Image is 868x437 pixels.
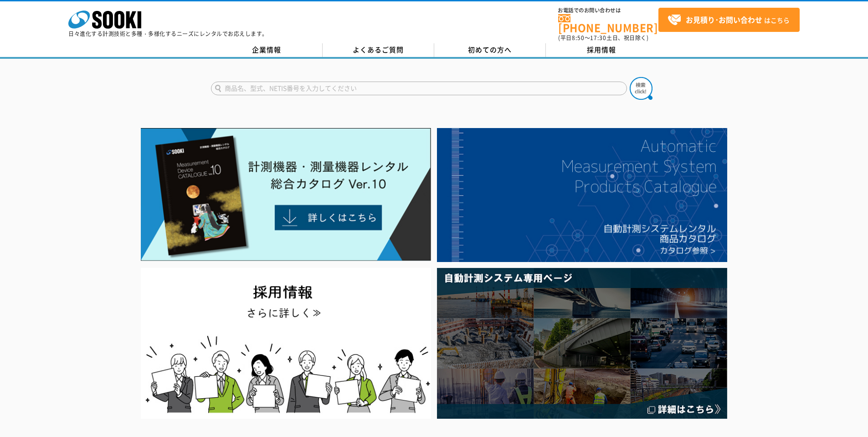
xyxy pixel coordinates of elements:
a: よくあるご質問 [323,43,434,57]
span: 初めての方へ [468,45,512,55]
a: 採用情報 [546,43,657,57]
p: 日々進化する計測技術と多種・多様化するニーズにレンタルでお応えします。 [68,31,268,36]
span: はこちら [668,13,790,27]
span: お電話でのお問い合わせは [558,8,658,13]
img: SOOKI recruit [141,268,431,419]
img: Catalog Ver10 [141,128,431,261]
img: btn_search.png [630,77,652,100]
a: お見積り･お問い合わせはこちら [658,8,800,32]
a: [PHONE_NUMBER] [558,14,658,33]
span: 17:30 [590,34,606,42]
strong: お見積り･お問い合わせ [686,14,762,25]
a: 企業情報 [211,43,323,57]
span: (平日 ～ 土日、祝日除く) [558,34,648,42]
img: 自動計測システムカタログ [437,128,727,262]
a: 初めての方へ [434,43,546,57]
input: 商品名、型式、NETIS番号を入力してください [211,82,627,95]
img: 自動計測システム専用ページ [437,268,727,419]
span: 8:50 [572,34,585,42]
